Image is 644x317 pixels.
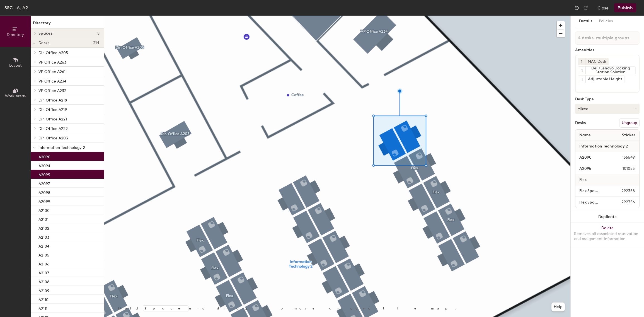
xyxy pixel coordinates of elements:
[575,97,640,101] div: Desk Type
[38,251,49,258] p: A2105
[38,50,68,55] span: Dir. Office A205
[38,60,66,65] span: VP Office A263
[585,58,609,65] div: MAC Desk
[38,136,68,141] span: Dir. Office A203
[581,59,582,65] span: 1
[571,222,644,247] button: DeleteRemoves all associated reservation and assignment information
[38,79,66,84] span: VP Office A234
[7,32,24,37] span: Directory
[38,117,67,122] span: Dir. Office A221
[38,189,50,195] p: A2098
[619,130,638,140] span: Sticker
[614,3,636,12] button: Publish
[581,76,583,82] span: 1
[38,287,49,293] p: A2109
[574,231,641,241] div: Removes all associated reservation and assignment information
[38,207,50,213] p: A2100
[93,41,100,45] span: 214
[585,67,635,74] div: Dell/Lenovo Docking Station Solution
[578,67,585,74] button: 1
[38,296,49,302] p: A2110
[577,165,609,173] input: Unnamed desk
[38,153,50,159] p: A2090
[5,94,26,98] span: Work Areas
[38,126,68,131] span: Dir. Office A222
[551,303,565,311] button: Help
[38,162,50,168] p: A2094
[577,175,589,185] span: Flex
[31,20,104,29] h1: Directory
[619,118,640,128] button: Ungroup
[38,198,50,204] p: A2099
[597,3,609,12] button: Close
[38,145,85,150] span: Information Technology 2
[575,48,640,52] div: Amenities
[608,199,638,205] span: 292356
[608,188,638,194] span: 292358
[38,305,47,311] p: A2111
[38,88,66,93] span: VP Office A232
[38,233,49,240] p: A2103
[97,31,100,36] span: 5
[38,41,49,45] span: Desks
[577,154,609,161] input: Unnamed desk
[38,107,67,112] span: Dir. Office A219
[571,211,644,222] button: Duplicate
[578,58,585,65] button: 1
[575,121,586,125] div: Desks
[595,16,616,27] button: Policies
[609,166,638,172] span: 101055
[576,16,595,27] button: Details
[585,76,624,83] div: Adjustable Height
[38,180,50,186] p: A2097
[4,4,28,11] div: SSC - A, A2
[577,187,608,195] input: Unnamed desk
[38,69,66,74] span: VP Office A261
[577,130,594,140] span: Name
[38,216,49,222] p: A2101
[38,224,49,231] p: A2102
[9,63,22,68] span: Layout
[578,76,585,83] button: 1
[575,104,640,114] button: Mixed
[574,5,580,11] img: Undo
[38,242,49,249] p: A2104
[38,269,49,275] p: A2107
[577,198,608,206] input: Unnamed desk
[38,260,49,267] p: A2106
[38,171,50,177] p: A2095
[609,154,638,161] span: 155549
[38,278,49,284] p: A2108
[38,31,52,36] span: Spaces
[577,141,631,151] span: Information Technology 2
[38,98,67,103] span: Dir. Office A218
[581,67,583,73] span: 1
[583,5,589,11] img: Redo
